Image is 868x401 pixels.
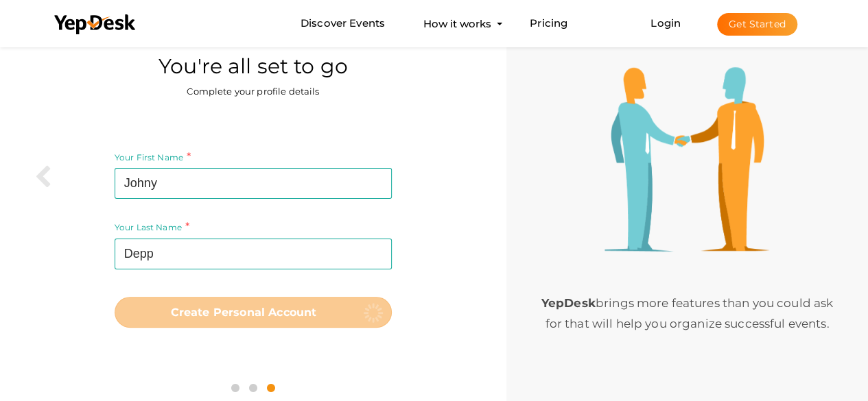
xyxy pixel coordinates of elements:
a: Discover Events [301,11,385,36]
label: Complete your profile details [187,85,319,98]
a: Pricing [530,11,567,36]
img: step3-illustration.png [605,67,769,252]
button: Create Personal Account [115,297,392,328]
button: Get Started [717,13,797,36]
input: Your Last Name [115,239,392,269]
span: brings more features than you could ask for that will help you organize successful events. [541,296,833,330]
button: How it works [419,11,495,36]
a: Login [650,16,681,29]
b: YepDesk [541,296,596,310]
input: Your First Name [115,168,392,199]
b: Create Personal Account [171,306,317,319]
label: You're all set to go [159,52,348,82]
label: Your First Name [115,149,191,165]
label: Your Last Name [115,219,189,235]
